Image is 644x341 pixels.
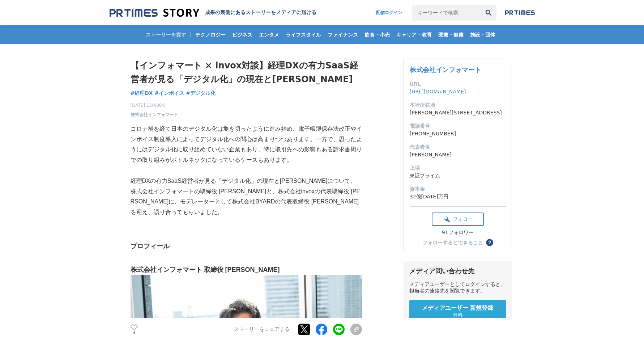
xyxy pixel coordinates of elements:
[229,25,255,44] a: ビジネス
[131,266,280,273] strong: 株式会社インフォマート 取締役 [PERSON_NAME]
[256,25,282,44] a: エンタメ
[410,193,506,201] dd: 32億[DATE]万円
[192,25,229,44] a: テクノロジー
[410,185,506,193] dt: 資本金
[192,31,229,38] span: テクノロジー
[131,331,138,335] p: 4
[186,90,216,96] span: #デジタル化
[505,10,535,16] img: prtimes
[409,281,506,294] div: メディアユーザーとしてログインすると、担当者の連絡先を閲覧できます。
[435,31,466,38] span: 医療・健康
[481,5,496,21] button: 検索
[131,89,153,97] a: #経理DX
[422,304,494,312] span: メディアユーザー 新規登録
[435,25,466,44] a: 医療・健康
[131,111,178,118] a: 株式会社インフォマート
[487,240,492,245] span: ？
[131,176,362,218] p: 経理DXの有力SaaS経営者が見る「デジタル化」の現在と[PERSON_NAME]について、株式会社インフォマートの取締役 [PERSON_NAME]と、株式会社invoxの代表取締役 [PER...
[410,130,506,138] dd: [PHONE_NUMBER]
[432,230,484,236] div: 91フォロワー
[422,240,483,245] div: フォローするとできること
[186,89,216,97] a: #デジタル化
[412,5,481,21] input: キーワードで検索
[453,312,462,319] span: 無料
[486,239,493,246] button: ？
[283,31,324,38] span: ライフスタイル
[409,300,506,323] a: メディアユーザー 新規登録 無料
[410,151,506,159] dd: [PERSON_NAME]
[283,25,324,44] a: ライフスタイル
[409,267,506,275] div: メディア問い合わせ先
[131,90,153,96] span: #経理DX
[432,212,484,226] button: フォロー
[229,31,255,38] span: ビジネス
[410,164,506,172] dt: 上場
[467,25,498,44] a: 施設・団体
[369,5,409,21] a: 配信ログイン
[256,31,282,38] span: エンタメ
[131,102,178,109] span: [DATE] 15時00分
[205,9,316,16] h2: 成果の裏側にあるストーリーをメディアに届ける
[234,327,290,333] p: ストーリーをシェアする
[467,31,498,38] span: 施設・団体
[362,25,393,44] a: 飲食・小売
[410,122,506,130] dt: 電話番号
[410,101,506,109] dt: 本社所在地
[410,80,506,88] dt: URL
[325,25,361,44] a: ファイナンス
[131,59,362,87] h1: 【インフォマート × invox対談】経理DXの有力SaaS経営者が見る「デジタル化」の現在と[PERSON_NAME]
[393,25,435,44] a: キャリア・教育
[325,31,361,38] span: ファイナンス
[410,66,481,73] a: 株式会社インフォマート
[110,8,199,18] img: 成果の裏側にあるストーリーをメディアに届ける
[410,109,506,117] dd: [PERSON_NAME][STREET_ADDRESS]
[410,143,506,151] dt: 代表者名
[362,31,393,38] span: 飲食・小売
[110,8,316,18] a: 成果の裏側にあるストーリーをメディアに届ける 成果の裏側にあるストーリーをメディアに届ける
[410,172,506,180] dd: 東証プライム
[410,89,466,94] a: [URL][DOMAIN_NAME]
[131,241,362,252] h3: プロフィール
[155,90,184,96] span: #インボイス
[393,31,435,38] span: キャリア・教育
[131,124,362,165] p: コロナ禍を経て日本のデジタル化は堰を切ったように進み始め、電子帳簿保存法改正やインボイス制度導入によってデジタル化への関心は高まりつつあります。一方で、思ったようにはデジタル化に取り組めていない...
[155,89,184,97] a: #インボイス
